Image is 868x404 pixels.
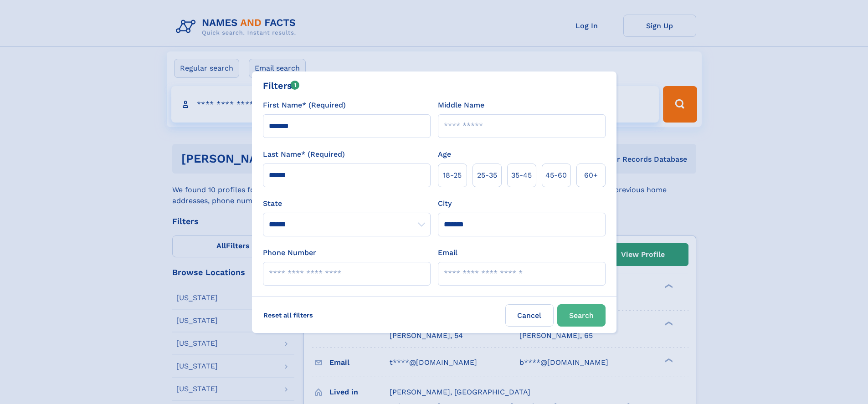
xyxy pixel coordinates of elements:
[438,247,457,258] label: Email
[557,304,606,327] button: Search
[545,170,567,181] span: 45‑60
[438,149,451,160] label: Age
[584,170,598,181] span: 60+
[477,170,497,181] span: 25‑35
[511,170,532,181] span: 35‑45
[263,198,431,209] label: State
[263,149,345,160] label: Last Name* (Required)
[263,247,316,258] label: Phone Number
[263,100,346,111] label: First Name* (Required)
[438,198,452,209] label: City
[438,100,484,111] label: Middle Name
[257,304,319,326] label: Reset all filters
[443,170,462,181] span: 18‑25
[263,79,300,92] div: Filters
[505,304,554,327] label: Cancel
